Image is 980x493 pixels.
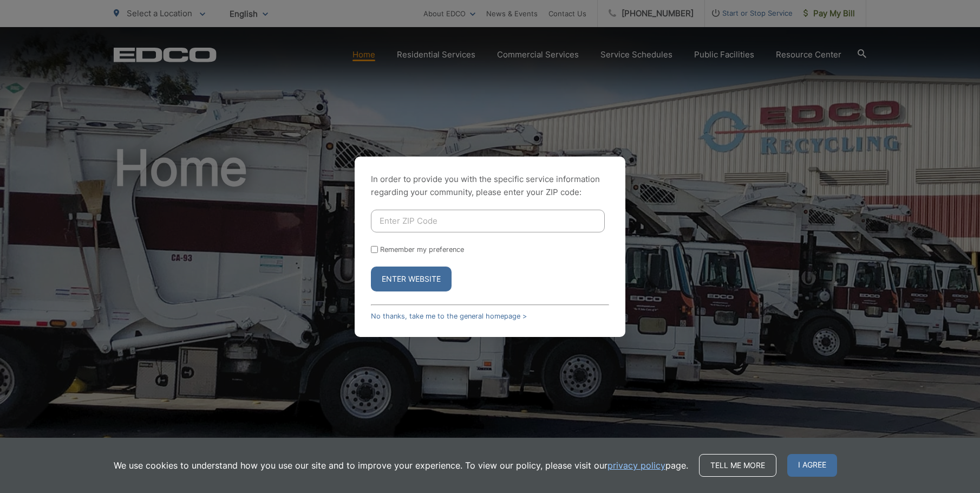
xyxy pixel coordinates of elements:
[380,245,464,254] label: Remember my preference
[371,312,527,320] a: No thanks, take me to the general homepage >
[371,173,609,199] p: In order to provide you with the specific service information regarding your community, please en...
[787,454,837,477] span: I agree
[371,210,605,232] input: Enter ZIP Code
[607,459,665,472] a: privacy policy
[114,459,688,472] p: We use cookies to understand how you use our site and to improve your experience. To view our pol...
[371,267,452,291] button: Enter Website
[699,454,776,477] a: Tell me more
